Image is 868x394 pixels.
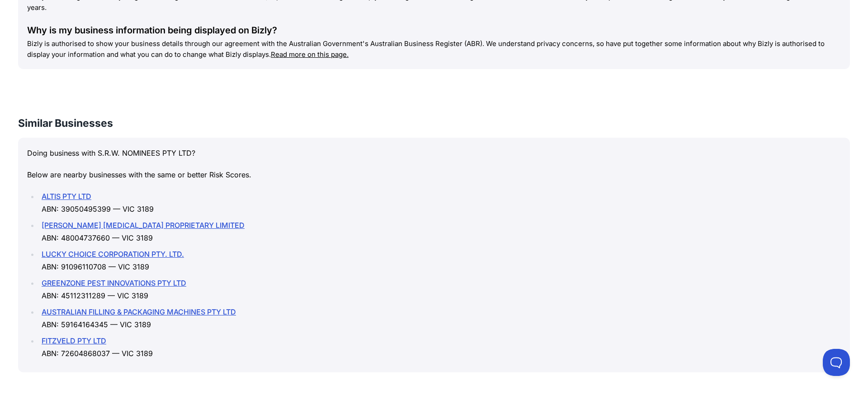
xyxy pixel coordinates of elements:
div: Why is my business information being displayed on Bizly? [27,24,841,37]
p: Bizly is authorised to show your business details through our agreement with the Australian Gover... [27,38,841,60]
li: ABN: 91096110708 — VIC 3189 [39,248,841,273]
a: Read more on this page. [271,50,349,59]
p: Below are nearby businesses with the same or better Risk Scores. [27,168,841,181]
a: [PERSON_NAME] [MEDICAL_DATA] PROPRIETARY LIMITED [42,221,245,230]
li: ABN: 48004737660 — VIC 3189 [39,219,841,244]
a: GREENZONE PEST INNOVATIONS PTY LTD [42,278,186,287]
a: ALTIS PTY LTD [42,192,91,201]
a: AUSTRALIAN FILLING & PACKAGING MACHINES PTY LTD [42,307,236,316]
li: ABN: 59164164345 — VIC 3189 [39,306,841,331]
li: ABN: 72604868037 — VIC 3189 [39,334,841,360]
p: Doing business with S.R.W. NOMINEES PTY LTD? [27,147,841,159]
li: ABN: 45112311289 — VIC 3189 [39,277,841,302]
iframe: Toggle Customer Support [823,349,850,376]
a: LUCKY CHOICE CORPORATION PTY. LTD. [42,250,184,259]
h3: Similar Businesses [18,116,850,130]
a: FITZVELD PTY LTD [42,336,106,345]
li: ABN: 39050495399 — VIC 3189 [39,190,841,215]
